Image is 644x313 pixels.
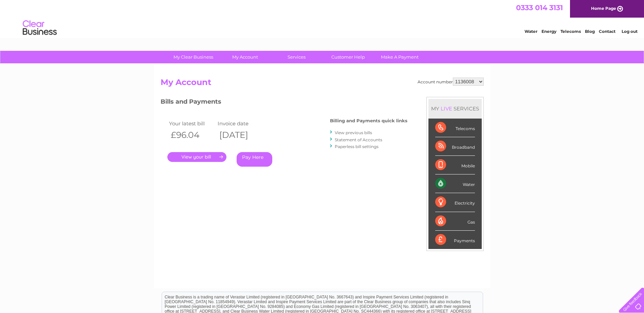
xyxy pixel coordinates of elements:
[428,99,482,118] div: MY SERVICES
[525,29,537,34] a: Water
[165,51,221,63] a: My Clear Business
[237,152,272,167] a: Pay Here
[330,118,407,123] h4: Billing and Payments quick links
[435,212,475,231] div: Gas
[622,29,638,34] a: Log out
[560,29,581,34] a: Telecoms
[162,4,483,33] div: Clear Business is a trading name of Verastar Limited (registered in [GEOGRAPHIC_DATA] No. 3667643...
[585,29,595,34] a: Blog
[418,78,484,86] div: Account number
[335,137,382,142] a: Statement of Accounts
[269,51,325,63] a: Services
[320,51,376,63] a: Customer Help
[161,78,484,90] h2: My Account
[335,130,372,135] a: View previous bills
[335,144,379,149] a: Paperless bill settings
[435,231,475,249] div: Payments
[161,97,407,109] h3: Bills and Payments
[435,119,475,137] div: Telecoms
[167,152,226,162] a: .
[599,29,615,34] a: Contact
[22,18,57,38] img: logo.png
[439,105,454,112] div: LIVE
[167,128,216,142] th: £96.04
[435,193,475,212] div: Electricity
[435,156,475,174] div: Mobile
[435,174,475,193] div: Water
[516,3,563,12] a: 0333 014 3131
[216,128,265,142] th: [DATE]
[216,119,265,128] td: Invoice date
[372,51,428,63] a: Make A Payment
[435,137,475,156] div: Broadband
[541,29,556,34] a: Energy
[167,119,216,128] td: Your latest bill
[217,51,273,63] a: My Account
